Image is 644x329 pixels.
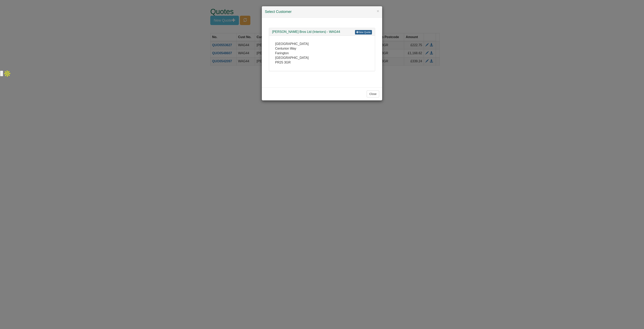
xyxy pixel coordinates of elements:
a: New Quote [355,30,372,34]
img: Apollo [3,70,11,78]
span: Centurion Way [275,47,296,50]
h4: Select Customer [265,9,379,15]
button: Close [367,91,379,97]
span: [GEOGRAPHIC_DATA] [275,42,309,46]
span: Farington [275,51,289,55]
button: × [377,9,379,13]
span: [GEOGRAPHIC_DATA] [275,56,309,59]
h3: [PERSON_NAME] Bros Ltd (Interiors) - WAG44 [272,30,372,34]
span: PR25 3GR [275,61,291,64]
